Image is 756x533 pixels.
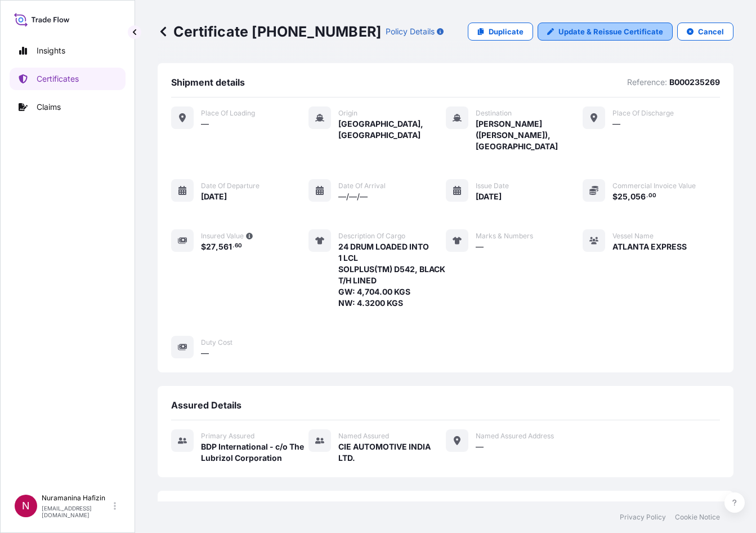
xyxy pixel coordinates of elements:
span: Vessel Name [612,232,654,241]
span: 056 [630,193,646,201]
span: [PERSON_NAME] ([PERSON_NAME]), [GEOGRAPHIC_DATA] [476,118,583,152]
span: , [628,193,630,201]
span: 25 [618,193,628,201]
span: Named Assured Address [476,432,554,441]
span: $ [201,243,206,251]
span: , [216,243,218,251]
span: . [232,244,234,248]
p: Claims [37,101,61,113]
span: 60 [235,244,242,248]
span: Destination [476,109,512,118]
p: [EMAIL_ADDRESS][DOMAIN_NAME] [42,505,111,518]
a: Cookie Notice [675,513,720,522]
span: Assured Details [171,399,241,411]
a: Update & Reissue Certificate [538,23,673,41]
p: Policy Details [386,26,435,37]
span: 27 [206,243,216,251]
p: Certificate [PHONE_NUMBER] [158,23,381,41]
span: Description of cargo [338,232,405,241]
a: Privacy Policy [620,513,666,522]
p: Insights [37,45,65,56]
p: Update & Reissue Certificate [558,26,663,37]
span: Origin [338,109,357,118]
p: Duplicate [489,26,524,37]
span: ATLANTA EXPRESS [612,241,687,252]
span: Duty Cost [201,338,232,347]
a: Certificates [10,68,126,90]
span: 00 [648,194,656,198]
p: Certificates [37,73,79,85]
span: BDP International - c/o The Lubrizol Corporation [201,441,308,464]
a: Duplicate [468,23,533,41]
span: — [476,241,484,252]
span: — [201,348,209,359]
span: [DATE] [201,191,227,202]
span: Commercial Invoice Value [612,181,696,190]
span: 561 [218,243,232,251]
span: — [201,118,209,130]
span: Named Assured [338,432,389,441]
span: Issue Date [476,181,509,190]
p: Nuramanina Hafizin [42,494,111,503]
p: B000235269 [669,77,720,88]
button: Cancel [677,23,733,41]
span: N [22,500,30,512]
span: $ [612,193,618,201]
span: Place of discharge [612,109,674,118]
span: Primary assured [201,432,254,441]
span: [GEOGRAPHIC_DATA], [GEOGRAPHIC_DATA] [338,118,446,141]
span: Shipment details [171,77,245,88]
span: Date of arrival [338,181,386,190]
span: — [476,441,484,452]
a: Insights [10,39,126,62]
span: 24 DRUM LOADED INTO 1 LCL SOLPLUS(TM) D542, BLACK T/H LINED GW: 4,704.00 KGS NW: 4.3200 KGS [338,241,446,309]
span: . [646,194,648,198]
span: —/—/— [338,191,368,202]
p: Cancel [698,26,724,37]
span: Marks & Numbers [476,232,533,241]
span: — [612,118,620,130]
span: Date of departure [201,181,260,190]
span: Insured Value [201,232,244,241]
a: Claims [10,96,126,118]
span: [DATE] [476,191,502,202]
p: Reference: [627,77,667,88]
span: CIE AUTOMOTIVE INDIA LTD. [338,441,446,464]
span: Place of Loading [201,109,255,118]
